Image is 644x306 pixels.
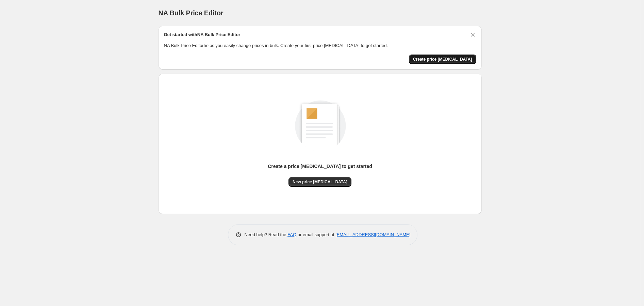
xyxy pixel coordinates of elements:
[287,232,296,237] a: FAQ
[159,9,224,17] span: NA Bulk Price Editor
[164,31,241,38] h2: Get started with NA Bulk Price Editor
[413,57,472,62] span: Create price [MEDICAL_DATA]
[409,55,476,64] button: Create price change job
[296,232,335,237] span: or email support at
[245,232,288,237] span: Need help? Read the
[268,163,372,170] p: Create a price [MEDICAL_DATA] to get started
[335,232,410,237] a: [EMAIL_ADDRESS][DOMAIN_NAME]
[164,42,476,49] p: NA Bulk Price Editor helps you easily change prices in bulk. Create your first price [MEDICAL_DAT...
[469,31,476,38] button: Dismiss card
[288,177,351,187] button: New price [MEDICAL_DATA]
[293,179,347,185] span: New price [MEDICAL_DATA]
